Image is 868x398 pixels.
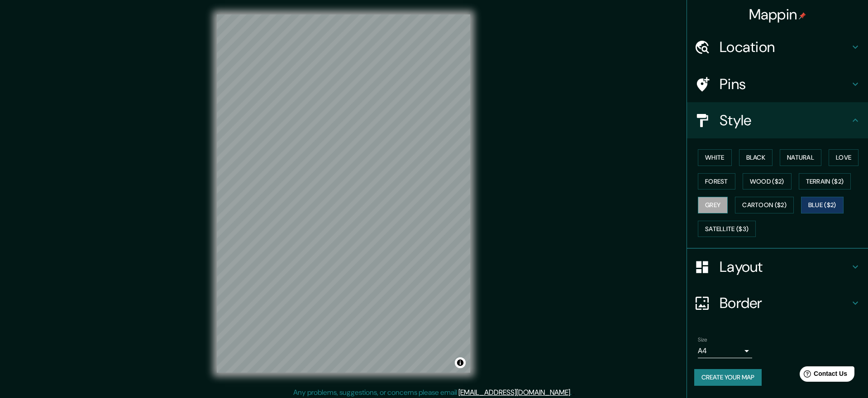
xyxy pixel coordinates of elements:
div: . [573,387,575,398]
div: Location [687,29,868,65]
h4: Layout [720,258,850,276]
button: Forest [698,173,735,190]
h4: Pins [720,75,850,93]
div: A4 [698,344,752,358]
button: Blue ($2) [801,197,844,213]
button: Wood ($2) [743,173,792,190]
p: Any problems, suggestions, or concerns please email . [293,387,572,398]
button: Create your map [694,369,762,386]
h4: Location [720,38,850,56]
a: [EMAIL_ADDRESS][DOMAIN_NAME] [458,388,570,397]
button: Cartoon ($2) [735,197,794,213]
h4: Border [720,294,850,312]
label: Size [698,336,707,344]
button: White [698,149,732,166]
h4: Style [720,111,850,129]
div: Pins [687,66,868,102]
div: Layout [687,249,868,285]
button: Satellite ($3) [698,221,756,237]
button: Terrain ($2) [799,173,851,190]
div: Border [687,285,868,321]
h4: Mappin [749,5,806,24]
button: Grey [698,197,728,213]
img: pin-icon.png [799,12,806,19]
button: Black [739,149,773,166]
iframe: Help widget launcher [787,363,858,388]
div: Style [687,102,868,138]
canvas: Map [217,14,470,373]
div: . [572,387,573,398]
button: Toggle attribution [455,357,466,368]
button: Love [829,149,858,166]
button: Natural [780,149,821,166]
